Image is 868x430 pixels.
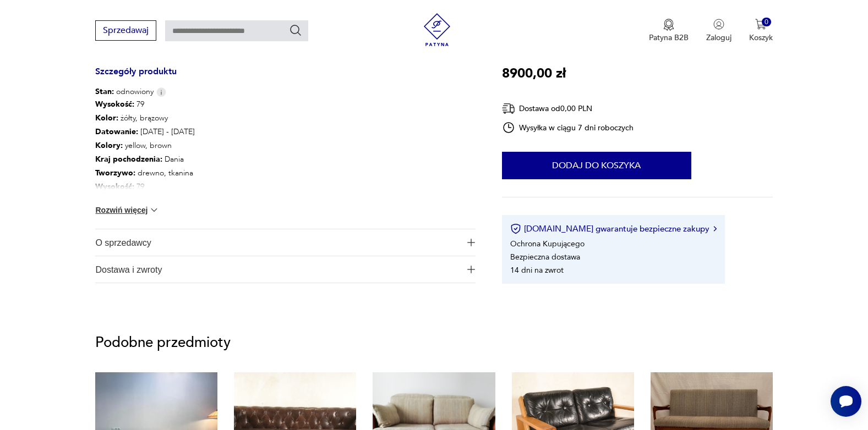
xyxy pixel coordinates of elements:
li: Bezpieczna dostawa [510,251,580,262]
p: Dania [95,152,416,166]
img: Ikona plusa [467,266,475,273]
a: Ikona medaluPatyna B2B [649,19,689,43]
button: [DOMAIN_NAME] gwarantuje bezpieczne zakupy [510,223,717,234]
p: 79 [95,97,416,111]
b: Tworzywo : [95,168,135,178]
iframe: Smartsupp widget button [831,386,861,417]
div: Wysyłka w ciągu 7 dni roboczych [502,121,634,134]
b: Datowanie : [95,126,138,137]
span: Dostawa i zwroty [95,256,460,283]
button: Dodaj do koszyka [502,152,691,179]
p: 8900,00 zł [502,63,566,84]
span: O sprzedawcy [95,229,460,256]
img: chevron down [149,205,160,216]
b: Kolor: [95,113,118,123]
button: Rozwiń więcej [95,205,159,216]
a: Sprzedawaj [95,27,156,35]
img: Ikona dostawy [502,102,515,115]
p: Zaloguj [706,32,731,43]
b: Kolory : [95,140,123,151]
p: drewno, tkanina [95,166,416,180]
b: Kraj pochodzenia : [95,154,162,164]
button: 0Koszyk [749,19,773,43]
b: Wysokość : [95,181,134,192]
img: Patyna - sklep z meblami i dekoracjami vintage [421,13,454,46]
img: Ikonka użytkownika [713,19,724,30]
li: 14 dni na zwrot [510,264,564,275]
div: 0 [762,18,771,27]
button: Patyna B2B [649,19,689,43]
button: Sprzedawaj [95,20,156,41]
button: Szukaj [289,24,302,37]
b: Stan: [95,86,114,97]
p: Koszyk [749,32,773,43]
p: [DATE] - [DATE] [95,125,416,139]
img: Ikona certyfikatu [510,223,521,234]
img: Ikona plusa [467,239,475,246]
img: Ikona medalu [663,19,674,31]
p: żółty, brązowy [95,111,416,125]
p: 79 [95,180,416,194]
img: Ikona koszyka [755,19,766,30]
div: Dostawa od 0,00 PLN [502,102,634,115]
p: yellow, brown [95,139,416,152]
p: Podobne przedmioty [95,336,772,349]
li: Ochrona Kupującego [510,238,585,249]
button: Ikona plusaDostawa i zwroty [95,256,475,283]
img: Info icon [156,87,166,97]
span: odnowiony [95,86,154,97]
button: Ikona plusaO sprzedawcy [95,229,475,256]
p: Patyna B2B [649,32,689,43]
button: Zaloguj [706,19,731,43]
h3: Szczegóły produktu [95,68,475,86]
b: Wysokość : [95,99,134,109]
img: Ikona strzałki w prawo [713,226,717,231]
